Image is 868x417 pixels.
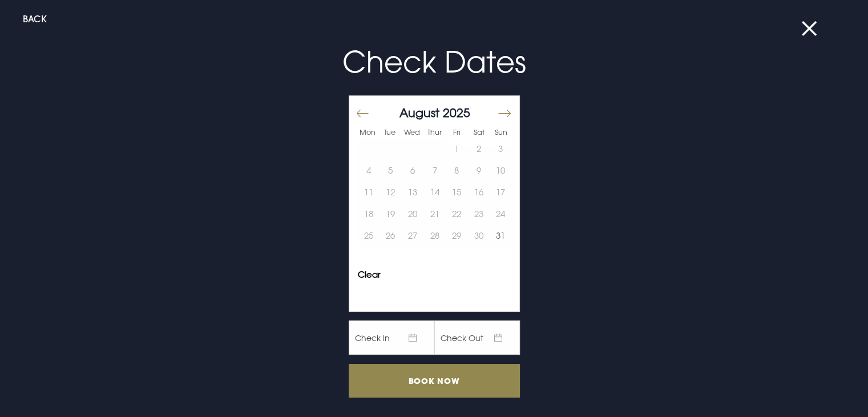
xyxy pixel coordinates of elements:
button: Clear [358,270,381,279]
button: Back [17,14,57,27]
button: 31 [490,225,512,247]
p: Check Dates [163,40,706,84]
button: Move backward to switch to the previous month. [356,101,369,125]
span: 2025 [443,105,470,120]
span: Check Out [434,320,520,355]
button: Move forward to switch to the next month. [497,101,511,125]
span: August [399,105,439,120]
span: Check In [349,320,434,355]
td: Choose Sunday, August 31, 2025 as your start date. [490,225,512,247]
input: Book Now [349,364,520,398]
